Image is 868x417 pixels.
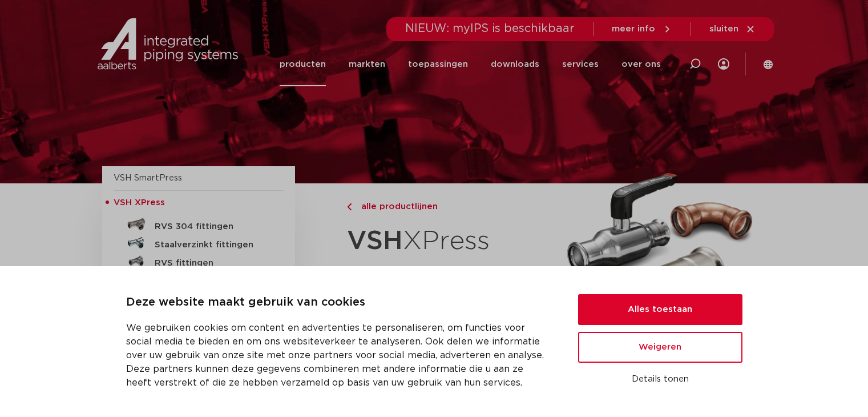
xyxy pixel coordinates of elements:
[349,42,385,86] a: markten
[126,321,551,390] p: We gebruiken cookies om content en advertenties te personaliseren, om functies voor social media ...
[114,215,284,234] a: RVS 304 fittingen
[491,42,539,86] a: downloads
[578,370,742,389] button: Details tonen
[408,42,468,86] a: toepassingen
[562,42,599,86] a: services
[126,294,551,312] p: Deze website maakt gebruik van cookies
[155,240,268,250] h5: Staalverzinkt fittingen
[347,200,554,214] a: alle productlijnen
[709,24,756,34] a: sluiten
[114,252,284,270] a: RVS fittingen
[612,25,655,33] span: meer info
[114,234,284,252] a: Staalverzinkt fittingen
[347,219,554,263] h1: XPress
[709,25,738,33] span: sluiten
[114,198,165,207] span: VSH XPress
[354,202,438,211] span: alle productlijnen
[405,23,575,34] span: NIEUW: myIPS is beschikbaar
[280,42,326,86] a: producten
[155,258,268,268] h5: RVS fittingen
[621,42,661,86] a: over ons
[347,228,403,254] strong: VSH
[347,203,352,211] img: chevron-right.svg
[114,174,182,182] a: VSH SmartPress
[578,332,742,363] button: Weigeren
[280,42,661,86] nav: Menu
[155,222,268,232] h5: RVS 304 fittingen
[578,294,742,325] button: Alles toestaan
[612,24,672,34] a: meer info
